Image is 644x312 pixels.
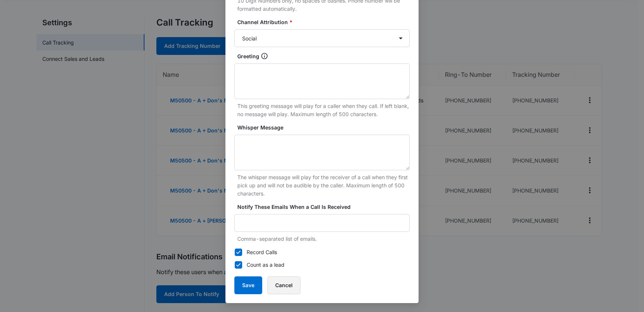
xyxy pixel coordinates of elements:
label: Notify These Emails When a Call Is Received [237,203,413,211]
label: Count as a lead [234,261,410,269]
p: Greeting [237,52,259,60]
label: Whisper Message [237,124,413,132]
p: This greeting message will play for a caller when they call. If left blank, no message will play.... [237,102,410,118]
label: Channel Attribution [237,18,413,26]
p: Comma-separated list of emails. [237,235,410,243]
p: The whisper message will play for the receiver of a call when they first pick up and will not be ... [237,173,410,198]
button: Cancel [267,276,300,294]
label: Record Calls [234,248,410,256]
button: Save [234,276,262,294]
